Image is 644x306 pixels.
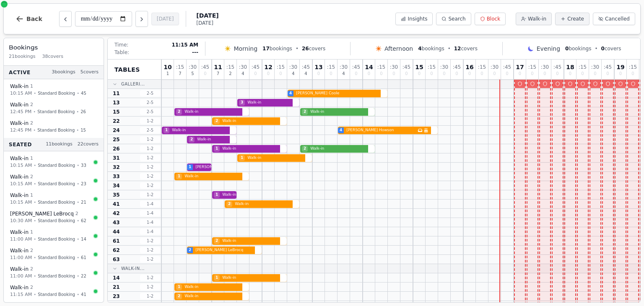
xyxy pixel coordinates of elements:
[30,155,33,162] span: 1
[10,174,29,180] span: Walk-in
[81,254,86,261] span: 61
[80,109,86,115] span: 26
[226,201,232,207] span: 2
[30,101,33,109] span: 2
[10,210,74,217] span: [PERSON_NAME] LeBrocq
[9,43,99,52] h3: Bookings
[10,90,32,97] span: 10:15 AM
[10,266,29,272] span: Walk-in
[448,45,451,52] span: •
[528,65,536,70] span: : 15
[77,218,79,224] span: •
[140,109,160,115] span: 2 - 5
[302,65,310,70] span: : 45
[76,127,79,133] span: •
[239,100,245,106] span: 3
[440,65,448,70] span: : 30
[591,65,599,70] span: : 30
[121,265,145,272] span: Walk-In...
[140,219,160,226] span: 1 - 4
[302,109,308,115] span: 2
[140,275,160,281] span: 1 - 2
[5,99,102,118] button: Walk-in 212:45 PM•Standard Booking•26
[418,72,421,76] span: 0
[455,72,458,76] span: 0
[528,16,546,22] span: Walk-in
[10,180,32,187] span: 10:15 AM
[164,127,169,133] span: 1
[140,238,160,244] span: 1 - 2
[34,273,36,279] span: •
[33,109,36,115] span: •
[114,49,129,56] span: Table:
[384,44,413,53] span: Afternoon
[9,141,32,148] span: Seated
[113,118,120,124] span: 22
[214,146,220,152] span: 1
[30,284,33,291] span: 2
[314,64,322,70] span: 13
[34,236,36,242] span: •
[113,275,120,281] span: 14
[317,72,320,76] span: 0
[503,65,511,70] span: : 45
[176,65,184,70] span: : 15
[81,199,86,205] span: 21
[77,254,79,261] span: •
[475,13,506,25] button: Block
[113,247,120,254] span: 62
[516,13,552,25] button: Walk-in
[189,164,191,170] span: 1
[113,99,120,106] span: 13
[221,118,278,124] span: Walk-in
[262,46,270,52] span: 17
[10,217,32,224] span: 10:30 AM
[77,199,79,205] span: •
[140,201,160,207] span: 1 - 4
[113,173,120,180] span: 33
[9,69,31,75] span: Active
[189,247,191,253] span: 2
[38,236,75,242] span: Standard Booking
[34,218,36,224] span: •
[176,293,182,299] span: 2
[113,155,120,161] span: 31
[46,141,73,148] span: 11 bookings
[42,53,63,60] span: 38 covers
[430,72,433,76] span: 0
[565,46,569,52] span: 0
[289,65,297,70] span: : 30
[195,137,227,143] span: Walk-in
[77,236,79,242] span: •
[34,162,36,169] span: •
[5,263,102,283] button: Walk-in 211:00 AM•Standard Booking•22
[81,90,86,96] span: 45
[10,254,32,261] span: 11:00 AM
[217,72,219,76] span: 7
[183,174,240,179] span: Walk-in
[221,275,278,281] span: Walk-in
[342,72,345,76] span: 4
[10,272,32,280] span: 11:00 AM
[151,13,179,25] button: [DATE]
[478,65,486,70] span: : 15
[294,91,378,96] span: [PERSON_NAME] Coole
[5,189,102,209] button: Walk-in 110:15 AM•Standard Booking•21
[448,16,465,22] span: Search
[140,164,160,170] span: 1 - 2
[196,20,218,26] span: [DATE]
[30,229,33,236] span: 1
[140,247,160,253] span: 1 - 2
[605,16,630,22] span: Cancelled
[365,64,373,70] span: 14
[38,291,75,298] span: Standard Booking
[194,164,240,170] span: [PERSON_NAME] Malkin
[78,141,99,148] span: 22 covers
[113,256,120,263] span: 63
[9,9,49,29] button: Back
[38,254,75,261] span: Standard Booking
[531,72,533,76] span: 0
[113,145,120,152] span: 26
[113,238,120,244] span: 61
[140,192,160,198] span: 1 - 2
